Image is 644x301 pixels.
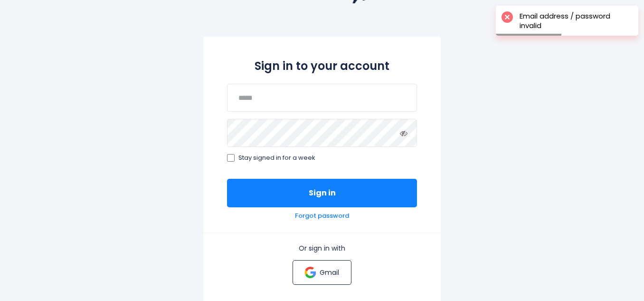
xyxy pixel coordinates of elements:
button: Sign in [227,179,417,207]
a: Forgot password [295,212,349,220]
p: Or sign in with [227,244,417,252]
a: Gmail [293,260,351,285]
h2: Sign in to your account [227,58,417,74]
div: Email address / password invalid [520,11,633,30]
p: Gmail [320,268,339,277]
input: Stay signed in for a week [227,154,235,162]
span: Stay signed in for a week [238,154,315,162]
